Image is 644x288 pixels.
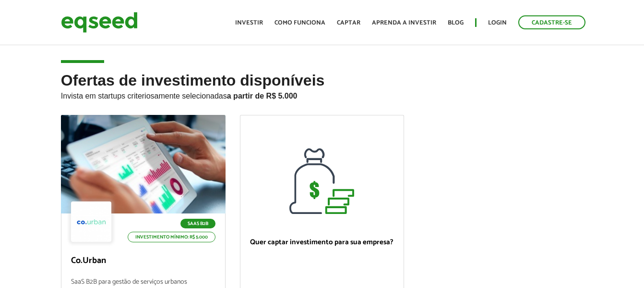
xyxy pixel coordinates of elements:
p: Quer captar investimento para sua empresa? [250,238,394,247]
a: Login [488,20,507,26]
a: Blog [448,20,464,26]
a: Investir [235,20,263,26]
a: Cadastre-se [518,15,585,29]
p: Co.Urban [71,256,215,266]
a: Como funciona [274,20,325,26]
img: EqSeed [61,10,138,35]
p: Invista em startups criteriosamente selecionadas [61,89,583,100]
h2: Ofertas de investimento disponíveis [61,72,583,115]
a: Aprenda a investir [372,20,436,26]
p: Investimento mínimo: R$ 5.000 [128,232,215,242]
strong: a partir de R$ 5.000 [227,92,298,100]
p: SaaS B2B [180,219,215,228]
a: Captar [337,20,360,26]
